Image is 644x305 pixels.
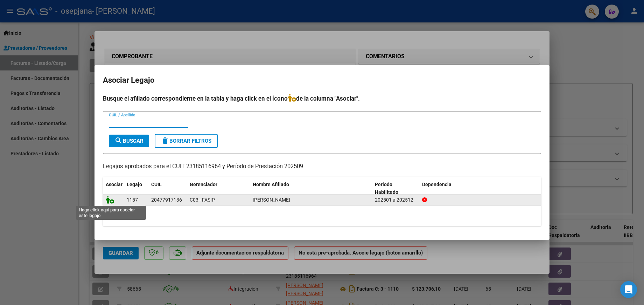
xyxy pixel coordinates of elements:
span: RIVERO ALAN BENJAMIN [253,197,290,203]
span: Nombre Afiliado [253,182,289,187]
span: Periodo Habilitado [375,182,398,195]
datatable-header-cell: Legajo [124,177,148,200]
button: Buscar [109,135,149,147]
span: Gerenciador [190,182,217,187]
span: CUIL [151,182,162,187]
h2: Asociar Legajo [103,74,541,87]
datatable-header-cell: Periodo Habilitado [372,177,419,200]
span: Dependencia [422,182,451,187]
span: Borrar Filtros [161,138,211,144]
datatable-header-cell: Nombre Afiliado [250,177,372,200]
div: 1 registros [103,208,541,226]
h4: Busque el afiliado correspondiente en la tabla y haga click en el ícono de la columna "Asociar". [103,94,541,103]
mat-icon: search [114,136,123,145]
div: 202501 a 202512 [375,196,416,204]
span: Buscar [114,138,143,144]
datatable-header-cell: Dependencia [419,177,541,200]
span: 1157 [127,197,138,203]
div: 20477917136 [151,196,182,204]
span: Legajo [127,182,142,187]
span: C03 - FASIP [190,197,215,203]
datatable-header-cell: CUIL [148,177,187,200]
datatable-header-cell: Asociar [103,177,124,200]
p: Legajos aprobados para el CUIT 23185116964 y Período de Prestación 202509 [103,162,541,171]
mat-icon: delete [161,136,169,145]
button: Borrar Filtros [155,134,218,148]
span: Asociar [106,182,122,187]
div: Open Intercom Messenger [620,281,637,298]
datatable-header-cell: Gerenciador [187,177,250,200]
